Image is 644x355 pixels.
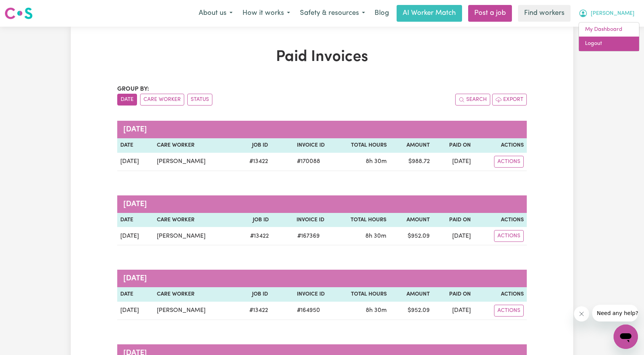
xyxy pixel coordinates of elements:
th: Care Worker [154,287,235,302]
button: About us [194,5,238,21]
th: Paid On [433,138,474,153]
button: Export [492,94,527,106]
th: Date [117,287,154,302]
iframe: Close message [574,306,589,321]
button: Actions [494,305,524,317]
a: Post a job [468,5,512,22]
th: Job ID [234,287,271,302]
th: Paid On [433,213,474,227]
td: $ 952.09 [389,227,433,245]
a: My Dashboard [579,22,639,37]
a: Find workers [518,5,571,22]
th: Actions [474,213,527,227]
th: Date [117,138,154,153]
button: Search [455,94,490,106]
span: 8 hours 30 minutes [366,158,387,165]
a: Careseekers logo [5,5,33,22]
img: Careseekers logo [5,6,33,20]
button: How it works [238,5,295,21]
span: Group by: [117,86,149,92]
a: Logout [579,37,639,51]
span: Need any help? [5,5,46,11]
th: Care Worker [154,138,235,153]
button: Actions [494,230,524,242]
td: [DATE] [117,302,154,320]
td: [PERSON_NAME] [154,153,235,171]
span: 8 hours 30 minutes [366,307,387,313]
button: sort invoices by care worker [140,94,184,106]
th: Care Worker [154,213,235,227]
a: Blog [370,5,394,22]
td: # 13422 [234,153,271,171]
th: Total Hours [328,287,389,302]
th: Amount [389,213,433,227]
th: Invoice ID [271,287,328,302]
button: Actions [494,156,524,168]
th: Amount [390,138,433,153]
span: # 170088 [292,157,325,166]
td: # 13422 [234,302,271,320]
th: Job ID [234,138,271,153]
iframe: Button to launch messaging window [614,325,638,349]
td: $ 988.72 [390,153,433,171]
th: Actions [474,287,527,302]
h1: Paid Invoices [117,48,527,66]
th: Total Hours [328,138,389,153]
td: [DATE] [433,227,474,245]
span: # 167369 [293,232,324,241]
th: Paid On [433,287,474,302]
td: [PERSON_NAME] [154,302,235,320]
caption: [DATE] [117,195,527,213]
td: [PERSON_NAME] [154,227,235,245]
th: Date [117,213,154,227]
button: My Account [574,5,639,21]
th: Invoice ID [272,213,328,227]
td: [DATE] [433,153,474,171]
span: # 164950 [292,306,325,315]
span: [PERSON_NAME] [591,10,634,18]
caption: [DATE] [117,270,527,287]
th: Invoice ID [271,138,328,153]
span: 8 hours 30 minutes [365,233,386,239]
td: [DATE] [433,302,474,320]
th: Job ID [235,213,271,227]
iframe: Message from company [592,305,638,321]
div: My Account [579,22,639,51]
td: [DATE] [117,227,154,245]
td: [DATE] [117,153,154,171]
td: # 13422 [235,227,271,245]
td: $ 952.09 [390,302,433,320]
th: Total Hours [327,213,389,227]
button: sort invoices by date [117,94,137,106]
button: sort invoices by paid status [187,94,212,106]
a: AI Worker Match [397,5,462,22]
th: Actions [474,138,527,153]
th: Amount [390,287,433,302]
button: Safety & resources [295,5,370,21]
caption: [DATE] [117,121,527,138]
